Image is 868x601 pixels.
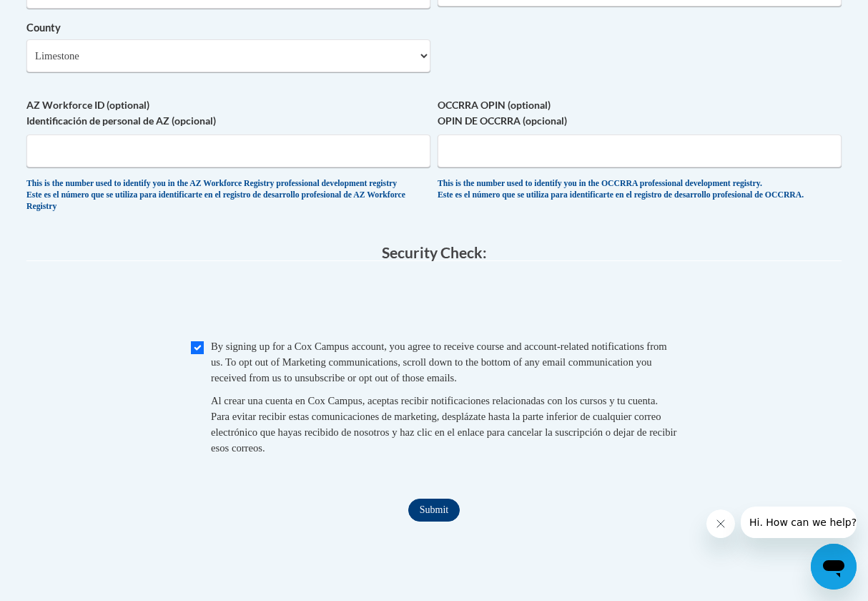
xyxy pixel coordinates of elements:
div: This is the number used to identify you in the AZ Workforce Registry professional development reg... [26,178,430,213]
div: This is the number used to identify you in the OCCRRA professional development registry. Este es ... [438,178,842,202]
label: AZ Workforce ID (optional) Identificación de personal de AZ (opcional) [26,97,430,129]
input: Submit [408,499,460,522]
label: County [26,20,430,36]
iframe: Button to launch messaging window [811,544,857,590]
iframe: Close message [706,509,735,538]
span: By signing up for a Cox Campus account, you agree to receive course and account-related notificat... [211,341,667,383]
label: OCCRRA OPIN (optional) OPIN DE OCCRRA (opcional) [438,97,842,129]
iframe: Message from company [741,507,857,538]
span: Security Check: [382,243,487,261]
iframe: reCAPTCHA [325,275,543,331]
span: Al crear una cuenta en Cox Campus, aceptas recibir notificaciones relacionadas con los cursos y t... [211,395,676,454]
